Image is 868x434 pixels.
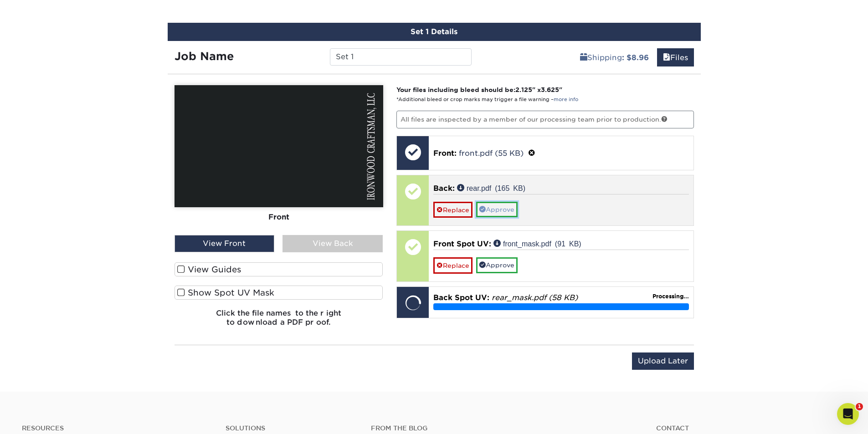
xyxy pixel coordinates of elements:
[493,240,581,247] a: front_mask.pdf (91 KB)
[175,235,275,252] div: View Front
[837,403,859,425] iframe: Intercom live chat
[396,97,578,102] small: *Additional bleed or crop marks may trigger a file warning –
[168,23,701,41] div: Set 1 Details
[175,207,383,227] div: Front
[433,240,491,248] span: Front Spot UV:
[2,406,77,431] iframe: Google Customer Reviews
[574,48,655,66] a: Shipping: $8.96
[457,184,525,191] a: rear.pdf (165 KB)
[175,262,383,276] label: View Guides
[175,286,383,300] label: Show Spot UV Mask
[433,293,489,302] span: Back Spot UV:
[622,53,649,62] b: : $8.96
[175,50,234,63] strong: Job Name
[492,293,578,302] em: rear_mask.pdf (58 KB)
[632,352,694,370] input: Upload Later
[515,86,532,93] span: 2.125
[554,97,578,102] a: more info
[656,424,846,432] a: Contact
[433,184,455,193] span: Back:
[476,202,518,217] a: Approve
[476,257,518,273] a: Approve
[433,257,473,273] a: Replace
[330,48,472,66] input: Enter a job name
[175,309,383,333] h6: Click the file names to the right to download a PDF proof.
[580,53,587,62] span: shipping
[396,86,562,93] strong: Your files including bleed should be: " x "
[541,86,559,93] span: 3.625
[226,424,357,432] h4: Solutions
[282,235,383,252] div: View Back
[433,202,473,218] a: Replace
[459,149,524,158] a: front.pdf (55 KB)
[657,48,694,66] a: Files
[22,424,212,432] h4: Resources
[371,424,632,432] h4: From the Blog
[396,111,694,128] p: All files are inspected by a member of our processing team prior to production.
[433,149,457,158] span: Front:
[856,403,863,410] span: 1
[663,53,670,62] span: files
